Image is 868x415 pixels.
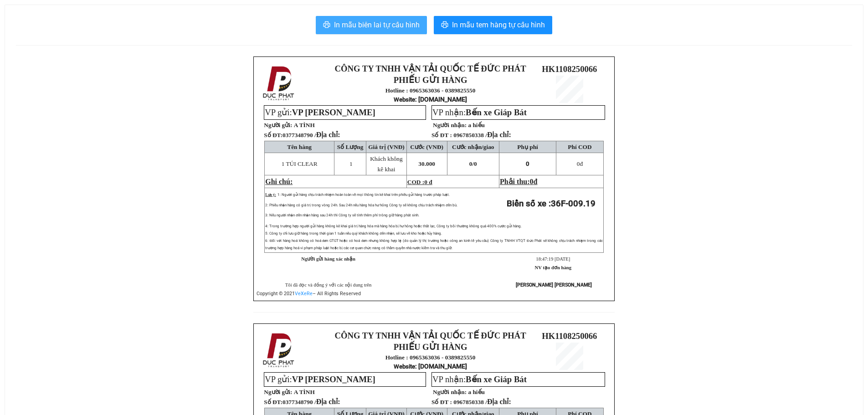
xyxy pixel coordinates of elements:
button: printerIn mẫu tem hàng tự cấu hình [434,16,552,34]
span: 0967850338 / [453,132,511,138]
span: VP gửi: [265,108,375,117]
img: logo [260,64,298,102]
span: printer [441,21,448,30]
span: Ghi chú: [265,178,293,185]
span: 0 [526,160,529,167]
span: VP nhận: [432,374,527,384]
strong: [PERSON_NAME] [PERSON_NAME] [516,282,592,288]
span: Tên hàng [287,143,312,150]
strong: : [DOMAIN_NAME] [394,96,467,103]
strong: Người nhận: [433,389,467,395]
strong: PHIẾU GỬI HÀNG [394,342,467,352]
span: Phí COD [568,143,591,150]
strong: Hotline : 0965363036 - 0389825550 [385,354,476,361]
strong: Số ĐT: [264,132,340,138]
span: Bến xe Giáp Bát [466,374,527,384]
span: 4: Trong trường hợp người gửi hàng không kê khai giá trị hàng hóa mà hàng hóa bị hư hỏng hoặc thấ... [265,224,522,228]
strong: Người gửi hàng xác nhận [301,256,355,261]
span: 36F-009.19 [551,199,596,209]
span: Địa chỉ: [316,398,340,405]
span: 6: Đối với hàng hoá không có hoá đơn GTGT hoặc có hoá đơn nhưng không hợp lệ (do quản lý thị trườ... [265,239,603,250]
strong: Người gửi: [264,389,292,395]
strong: Người nhận: [433,122,467,128]
span: printer [323,21,330,30]
button: printerIn mẫu biên lai tự cấu hình [316,16,427,34]
span: Copyright © 2021 – All Rights Reserved [257,291,361,297]
span: 2: Phiếu nhận hàng có giá trị trong vòng 24h. Sau 24h nếu hàng hóa hư hỏng Công ty sẽ không chịu ... [265,203,457,207]
span: Cước (VNĐ) [410,143,443,150]
strong: CÔNG TY TNHH VẬN TẢI QUỐC TẾ ĐỨC PHÁT [335,331,526,340]
strong: NV tạo đơn hàng [535,265,571,270]
span: 3: Nếu người nhận đến nhận hàng sau 24h thì Công ty sẽ tính thêm phí trông giữ hàng phát sinh. [265,213,419,217]
span: VP gửi: [265,374,375,384]
span: Website [394,96,415,103]
span: Địa chỉ: [487,398,511,405]
span: Website [394,363,415,370]
a: VeXeRe [295,291,313,297]
span: HK1108250066 [542,64,597,74]
span: In mẫu biên lai tự cấu hình [334,19,420,31]
strong: Người gửi: [264,122,292,128]
span: VP [PERSON_NAME] [292,108,375,117]
span: Phụ phí [517,143,538,150]
span: Địa chỉ: [487,131,511,138]
span: 0 [530,178,534,185]
span: In mẫu tem hàng tự cấu hình [452,19,545,31]
span: 0 đ [424,179,432,185]
span: 0377348790 / [282,132,340,138]
span: đ [534,178,538,185]
span: A TÌNH [294,122,315,128]
span: COD : [407,179,432,185]
span: Cước nhận/giao [452,143,494,150]
span: 0 [474,160,477,167]
span: 1: Người gửi hàng chịu trách nhiệm hoàn toàn về mọi thông tin kê khai trên phiếu gửi hàng trước p... [277,193,450,197]
span: Tôi đã đọc và đồng ý với các nội dung trên [285,282,372,287]
span: Địa chỉ: [316,131,340,138]
span: 0/ [469,160,477,167]
img: logo [260,331,298,369]
span: Bến xe Giáp Bát [466,108,527,117]
strong: Hotline : 0965363036 - 0389825550 [385,87,476,94]
span: Giá trị (VNĐ) [368,143,405,150]
strong: Số ĐT: [264,399,340,405]
span: VP [PERSON_NAME] [292,374,375,384]
span: VP nhận: [432,108,527,117]
span: Số Lượng [337,143,364,150]
span: 0 [577,160,580,167]
span: 0967850338 / [453,399,511,405]
span: đ [577,160,583,167]
span: 1 [349,160,353,167]
span: 0377348790 / [282,399,340,405]
span: a hiếu [468,389,485,395]
strong: Số ĐT : [431,132,452,138]
span: 1 TÚI CLEAR [282,160,318,167]
strong: Số ĐT : [431,399,452,405]
span: Lưu ý: [265,193,276,197]
span: Khách không kê khai [370,155,402,173]
span: Phải thu: [500,178,537,185]
strong: : [DOMAIN_NAME] [394,363,467,370]
strong: Biển số xe : [507,199,596,209]
span: 18:47:19 [DATE] [536,256,570,261]
strong: CÔNG TY TNHH VẬN TẢI QUỐC TẾ ĐỨC PHÁT [335,64,526,73]
span: a hiếu [468,122,485,128]
span: 5: Công ty chỉ lưu giữ hàng trong thời gian 1 tuần nếu quý khách không đến nhận, sẽ lưu về kho ho... [265,231,442,236]
span: A TÌNH [294,389,315,395]
span: 30.000 [418,160,435,167]
span: HK1108250066 [542,331,597,341]
strong: PHIẾU GỬI HÀNG [394,75,467,85]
